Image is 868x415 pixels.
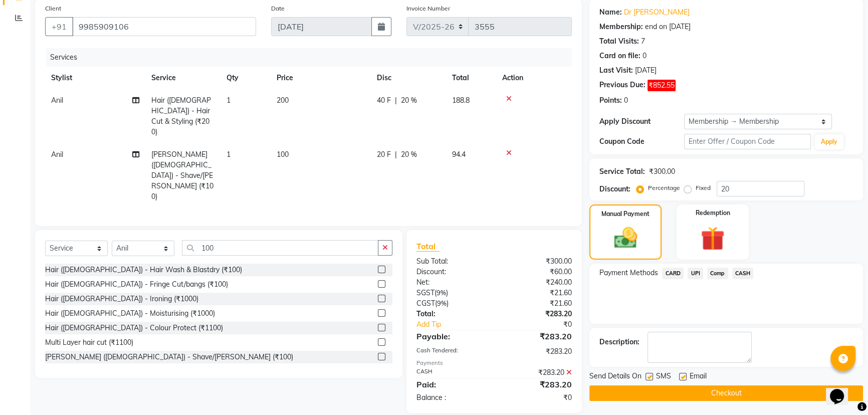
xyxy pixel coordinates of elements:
div: 0 [642,51,646,61]
div: Card on file: [599,51,640,61]
label: Redemption [696,209,730,218]
span: UPI [688,268,703,279]
div: Service Total: [599,166,645,177]
div: ₹0 [494,392,579,403]
div: ₹283.20 [494,378,579,390]
div: Total: [409,309,494,319]
img: _cash.svg [607,225,644,251]
div: ( ) [409,288,494,298]
div: ₹283.20 [494,367,579,378]
input: Search by Name/Mobile/Email/Code [72,17,256,36]
span: 188.8 [452,96,470,105]
div: Multi Layer hair cut (₹1100) [45,337,133,348]
div: ₹60.00 [494,267,579,277]
th: Total [446,67,496,89]
div: [PERSON_NAME] ([DEMOGRAPHIC_DATA]) - Shave/[PERSON_NAME] (₹100) [45,352,293,362]
span: | [395,149,397,160]
div: Coupon Code [599,136,684,147]
span: 1 [227,96,231,105]
span: 20 % [401,95,417,106]
div: ₹283.20 [494,309,579,319]
div: Hair ([DEMOGRAPHIC_DATA]) - Moisturising (₹1000) [45,308,215,319]
span: Payment Methods [599,268,658,278]
th: Price [271,67,371,89]
span: CASH [732,268,754,279]
label: Client [45,4,61,13]
span: Hair ([DEMOGRAPHIC_DATA]) - Hair Cut & Styling (₹200) [151,96,211,136]
span: Send Details On [589,371,641,383]
div: ₹300.00 [649,166,675,177]
label: Fixed [696,183,711,192]
div: Apply Discount [599,116,684,127]
span: 9% [437,289,446,297]
div: Sub Total: [409,256,494,267]
div: Description: [599,337,639,347]
span: SGST [416,288,435,297]
th: Disc [371,67,446,89]
div: 0 [624,95,628,106]
span: CARD [662,268,684,279]
iframe: chat widget [826,375,858,405]
label: Percentage [648,183,680,192]
div: [DATE] [635,65,657,76]
span: CGST [416,299,435,308]
th: Service [145,67,221,89]
div: ₹0 [508,319,579,330]
div: ₹21.60 [494,288,579,298]
a: Dr [PERSON_NAME] [624,7,690,18]
span: Comp [707,268,728,279]
span: 20 F [377,149,391,160]
div: 7 [641,36,645,47]
div: Balance : [409,392,494,403]
label: Manual Payment [601,210,649,219]
div: Hair ([DEMOGRAPHIC_DATA]) - Hair Wash & Blastdry (₹100) [45,265,242,275]
div: Name: [599,7,622,18]
div: Total Visits: [599,36,639,47]
div: ₹300.00 [494,256,579,267]
div: Points: [599,95,622,106]
span: 200 [277,96,289,105]
div: end on [DATE] [645,22,691,32]
span: Anil [51,96,63,105]
span: Anil [51,150,63,159]
div: ₹240.00 [494,277,579,288]
div: Payable: [409,330,494,342]
button: +91 [45,17,73,36]
div: CASH [409,367,494,378]
a: Add Tip [409,319,509,330]
div: Hair ([DEMOGRAPHIC_DATA]) - Colour Protect (₹1100) [45,323,223,333]
div: Services [46,48,579,67]
div: ₹283.20 [494,346,579,357]
th: Action [496,67,572,89]
button: Apply [815,134,843,149]
th: Stylist [45,67,145,89]
div: ₹283.20 [494,330,579,342]
div: ( ) [409,298,494,309]
div: Payments [416,359,572,367]
div: Hair ([DEMOGRAPHIC_DATA]) - Fringe Cut/bangs (₹100) [45,279,228,290]
input: Search or Scan [182,240,378,256]
label: Date [271,4,285,13]
div: Discount: [409,267,494,277]
div: Discount: [599,184,630,194]
span: SMS [656,371,671,383]
label: Invoice Number [406,4,450,13]
img: _gift.svg [693,224,732,254]
th: Qty [221,67,271,89]
span: 20 % [401,149,417,160]
div: ₹21.60 [494,298,579,309]
span: ₹852.55 [647,80,676,91]
button: Checkout [589,385,863,401]
span: Total [416,241,440,252]
div: Last Visit: [599,65,633,76]
div: Membership: [599,22,643,32]
div: Hair ([DEMOGRAPHIC_DATA]) - Ironing (₹1000) [45,294,198,304]
div: Previous Due: [599,80,645,91]
div: Paid: [409,378,494,390]
div: Cash Tendered: [409,346,494,357]
input: Enter Offer / Coupon Code [684,134,811,149]
span: 1 [227,150,231,159]
span: 40 F [377,95,391,106]
div: Net: [409,277,494,288]
span: Email [690,371,707,383]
